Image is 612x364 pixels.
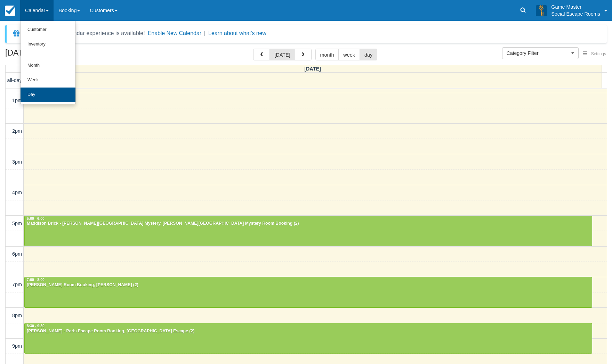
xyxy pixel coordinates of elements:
[26,221,590,226] div: Maddison Brick - [PERSON_NAME][GEOGRAPHIC_DATA] Mystery, [PERSON_NAME][GEOGRAPHIC_DATA] Mystery R...
[26,282,590,288] div: [PERSON_NAME] Room Booking, [PERSON_NAME] (2)
[269,49,295,60] button: [DATE]
[12,128,22,134] span: 2pm
[551,10,600,17] p: Social Escape Rooms
[12,98,22,103] span: 1pm
[7,77,22,83] span: all-day
[24,216,592,246] a: 5:00 - 6:00Maddison Brick - [PERSON_NAME][GEOGRAPHIC_DATA] Mystery, [PERSON_NAME][GEOGRAPHIC_DATA...
[12,313,22,318] span: 8pm
[12,190,22,195] span: 4pm
[536,5,547,16] img: A3
[12,251,22,257] span: 6pm
[304,66,321,72] span: [DATE]
[12,221,22,226] span: 5pm
[5,49,93,61] h2: [DATE]
[27,217,45,221] span: 5:00 - 6:00
[21,37,75,52] a: Inventory
[360,49,377,60] button: day
[208,30,266,36] a: Learn about what's new
[21,58,75,73] a: Month
[24,323,592,354] a: 8:30 - 9:30[PERSON_NAME] - Paris Escape Room Booking, [GEOGRAPHIC_DATA] Escape (2)
[315,49,339,60] button: month
[21,88,75,102] a: Day
[27,278,45,282] span: 7:00 - 8:00
[204,30,206,36] span: |
[21,73,75,88] a: Week
[26,329,590,334] div: [PERSON_NAME] - Paris Escape Room Booking, [GEOGRAPHIC_DATA] Escape (2)
[5,6,15,16] img: checkfront-main-nav-mini-logo.png
[20,21,76,104] ul: Calendar
[12,282,22,287] span: 7pm
[12,343,22,349] span: 9pm
[591,51,606,56] span: Settings
[21,23,75,37] a: Customer
[24,277,592,307] a: 7:00 - 8:00[PERSON_NAME] Room Booking, [PERSON_NAME] (2)
[507,50,570,57] span: Category Filter
[148,30,201,37] button: Enable New Calendar
[23,29,145,38] div: A new Booking Calendar experience is available!
[12,159,22,165] span: 3pm
[551,3,600,10] p: Game Master
[338,49,360,60] button: week
[579,49,610,59] button: Settings
[27,324,45,328] span: 8:30 - 9:30
[502,47,579,59] button: Category Filter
